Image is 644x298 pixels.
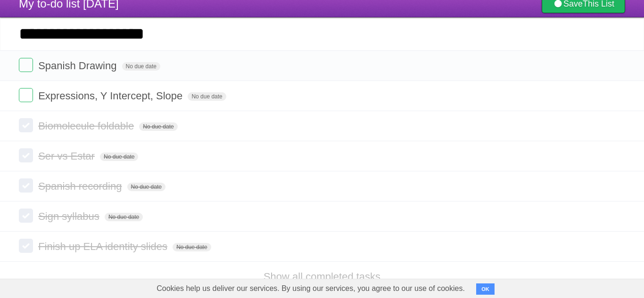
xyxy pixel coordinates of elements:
span: Biomolecule foldable [38,120,136,132]
label: Done [19,239,33,253]
span: No due date [188,92,226,101]
span: Cookies help us deliver our services. By using our services, you agree to our use of cookies. [147,279,474,298]
span: No due date [105,213,143,221]
span: No due date [100,153,138,161]
span: Spanish Drawing [38,60,119,72]
span: Finish up ELA identity slides [38,241,170,252]
span: No due date [139,122,177,131]
a: Show all completed tasks [264,271,380,282]
span: Expressions, Y Intercept, Slope [38,90,185,102]
span: Spanish recording [38,180,124,192]
label: Done [19,88,33,102]
label: Done [19,178,33,193]
span: Ser vs Estar [38,150,97,162]
span: No due date [173,243,211,251]
span: No due date [122,62,160,71]
label: Done [19,118,33,132]
span: No due date [127,183,165,191]
button: OK [476,283,495,295]
label: Done [19,58,33,72]
label: Done [19,209,33,223]
span: Sign syllabus [38,210,102,222]
label: Done [19,148,33,162]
